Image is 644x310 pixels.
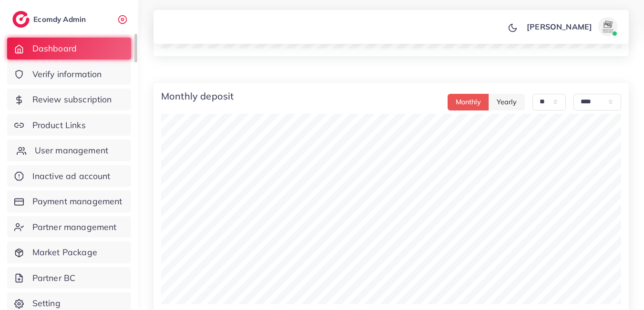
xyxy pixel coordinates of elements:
[7,241,131,263] a: Market Package
[7,63,131,85] a: Verify information
[35,144,108,157] span: User management
[32,272,76,284] span: Partner BC
[448,94,489,110] button: Monthly
[7,190,131,212] a: Payment management
[32,119,86,131] span: Product Links
[32,297,61,310] span: Setting
[32,246,97,259] span: Market Package
[32,195,123,208] span: Payment management
[12,11,30,28] img: logo
[7,140,131,161] a: User management
[489,94,525,110] button: Yearly
[7,89,131,110] a: Review subscription
[32,42,77,55] span: Dashboard
[521,17,621,36] a: [PERSON_NAME]avatar
[33,15,88,24] h2: Ecomdy Admin
[7,267,131,289] a: Partner BC
[32,68,102,80] span: Verify information
[161,90,234,102] h4: Monthly deposit
[32,170,111,182] span: Inactive ad account
[7,165,131,187] a: Inactive ad account
[12,11,88,28] a: logoEcomdy Admin
[32,221,117,233] span: Partner management
[527,21,592,32] p: [PERSON_NAME]
[7,38,131,60] a: Dashboard
[7,216,131,238] a: Partner management
[7,114,131,136] a: Product Links
[32,93,112,106] span: Review subscription
[598,17,617,36] img: avatar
